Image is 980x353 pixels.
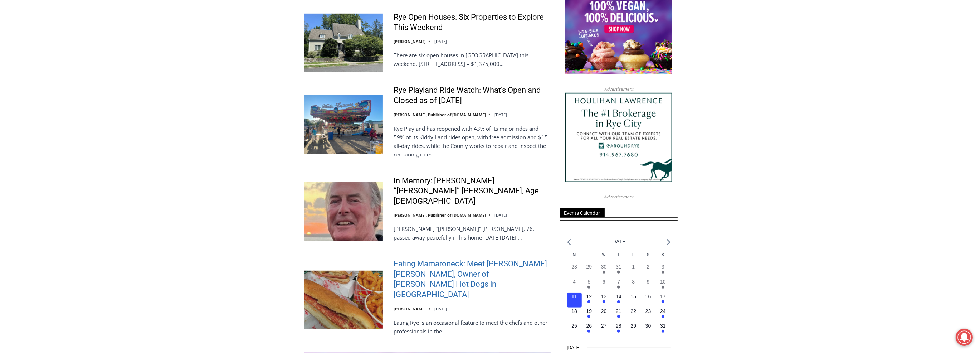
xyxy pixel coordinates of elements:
img: Rye Open Houses: Six Properties to Explore This Weekend [304,14,383,72]
button: 12 Has events [582,293,596,308]
em: Has events [587,330,590,333]
a: Eating Mamaroneck: Meet [PERSON_NAME] [PERSON_NAME], Owner of [PERSON_NAME] Hot Dogs in [GEOGRAPH... [394,259,551,300]
h4: Book [PERSON_NAME]'s Good Humor for Your Event [218,8,249,28]
time: 13 [601,294,607,299]
a: Book [PERSON_NAME]'s Good Humor for Your Event [213,2,258,33]
time: 28 [616,323,621,329]
time: 9 [647,279,650,285]
button: 6 [596,278,611,293]
time: [DATE] [434,306,447,311]
div: Individually Wrapped Items. Dairy, Gluten & Nut Free Options. Kosher Items Available. [47,9,177,23]
button: 3 Has events [655,263,670,278]
button: 20 [596,308,611,322]
em: Has events [617,271,620,274]
button: 31 Has events [611,263,626,278]
time: 29 [630,323,636,329]
a: Rye Open Houses: Six Properties to Explore This Weekend [394,12,551,33]
a: [PERSON_NAME] [394,306,426,311]
a: [PERSON_NAME] [394,39,426,44]
time: 26 [586,323,592,329]
time: 21 [616,308,621,314]
time: 4 [573,279,576,285]
span: T [618,253,620,257]
time: 3 [662,264,664,270]
time: 22 [630,308,636,314]
span: T [588,253,590,257]
a: [PERSON_NAME], Publisher of [DOMAIN_NAME] [394,112,486,117]
span: M [573,253,576,257]
em: Has events [617,300,620,303]
time: [DATE] [567,344,581,351]
button: 31 Has events [655,322,670,337]
div: Wednesday [596,252,611,263]
button: 27 [596,322,611,337]
time: 31 [616,264,621,270]
button: 22 [626,308,641,322]
a: Open Tues. - Sun. [PHONE_NUMBER] [0,72,72,89]
time: 30 [645,323,651,329]
button: 8 [626,278,641,293]
time: 1 [632,264,635,270]
button: 23 [641,308,655,322]
div: Sunday [655,252,670,263]
a: Previous month [567,239,571,246]
em: Has events [617,315,620,318]
time: 5 [588,279,591,285]
li: [DATE] [610,237,627,246]
p: Rye Playland has reopened with 43% of its major rides and 59% of its Kiddy Land rides open, with ... [394,124,551,159]
button: 2 [641,263,655,278]
a: In Memory: [PERSON_NAME] “[PERSON_NAME]” [PERSON_NAME], Age [DEMOGRAPHIC_DATA] [394,176,551,207]
time: [DATE] [494,212,507,218]
time: 16 [645,294,651,299]
div: "clearly one of the favorites in the [GEOGRAPHIC_DATA] neighborhood" [74,45,105,86]
em: Has events [587,300,590,303]
time: 15 [630,294,636,299]
button: 4 [567,278,582,293]
time: 27 [601,323,607,329]
time: 10 [660,279,666,285]
em: Has events [617,330,620,333]
em: Has events [603,300,605,303]
time: 2 [647,264,650,270]
span: Advertisement [597,193,640,200]
em: Has events [662,271,664,274]
button: 29 [626,322,641,337]
em: Has events [662,315,664,318]
time: 18 [571,308,577,314]
em: Has events [603,271,605,274]
time: 7 [617,279,620,285]
div: Monday [567,252,582,263]
div: Saturday [641,252,655,263]
time: 14 [616,294,621,299]
button: 19 Has events [582,308,596,322]
img: Houlihan Lawrence The #1 Brokerage in Rye City [565,93,672,182]
p: There are six open houses in [GEOGRAPHIC_DATA] this weekend. [STREET_ADDRESS] – $1,375,000… [394,51,551,68]
time: 6 [603,279,605,285]
button: 29 [582,263,596,278]
span: F [632,253,634,257]
em: Has events [662,286,664,289]
div: "[PERSON_NAME] and I covered the [DATE] Parade, which was a really eye opening experience as I ha... [181,0,338,69]
button: 15 [626,293,641,308]
p: [PERSON_NAME] “[PERSON_NAME]” [PERSON_NAME], 76, passed away peacefully in his home [DATE][DATE],… [394,224,551,242]
button: 9 [641,278,655,293]
button: 25 [567,322,582,337]
button: 10 Has events [655,278,670,293]
em: Has events [587,315,590,318]
button: 26 Has events [582,322,596,337]
button: 28 Has events [611,322,626,337]
button: 13 Has events [596,293,611,308]
span: S [647,253,649,257]
time: 19 [586,308,592,314]
button: 17 Has events [655,293,670,308]
span: Intern @ [DOMAIN_NAME] [187,71,332,87]
em: Has events [587,286,590,289]
div: Tuesday [582,252,596,263]
em: Has events [617,286,620,289]
time: [DATE] [434,39,447,44]
time: 25 [571,323,577,329]
time: 11 [571,294,577,299]
em: Has events [662,330,664,333]
button: 14 Has events [611,293,626,308]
